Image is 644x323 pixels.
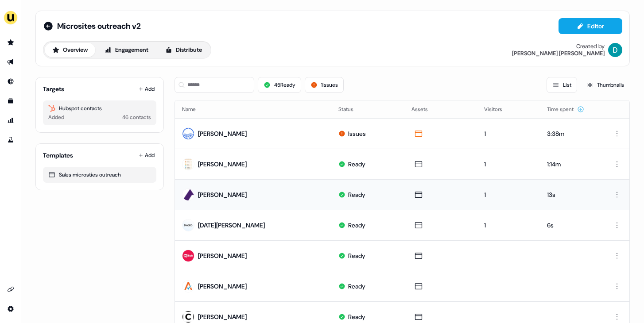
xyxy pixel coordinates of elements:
[581,77,630,93] button: Thumbnails
[484,190,532,199] div: 1
[4,282,18,296] a: Go to integrations
[198,282,247,291] div: [PERSON_NAME]
[404,100,477,118] th: Assets
[484,129,532,138] div: 1
[512,50,605,57] div: [PERSON_NAME] [PERSON_NAME]
[484,160,532,169] div: 1
[547,101,584,117] button: Time spent
[348,160,365,169] div: Ready
[484,221,532,230] div: 1
[198,221,265,230] div: [DATE][PERSON_NAME]
[48,170,151,179] div: Sales microsties outreach
[305,77,344,93] button: 1issues
[348,251,365,260] div: Ready
[547,160,593,169] div: 1:14m
[547,77,577,93] button: List
[484,101,513,117] button: Visitors
[122,113,151,122] div: 46 contacts
[182,101,206,117] button: Name
[559,23,622,32] a: Editor
[45,43,95,57] button: Overview
[348,221,365,230] div: Ready
[4,113,18,127] a: Go to attribution
[137,83,156,95] button: Add
[198,160,247,169] div: [PERSON_NAME]
[338,101,364,117] button: Status
[348,190,365,199] div: Ready
[158,43,209,57] button: Distribute
[559,18,622,34] button: Editor
[48,113,64,122] div: Added
[198,251,247,260] div: [PERSON_NAME]
[348,129,366,138] div: Issues
[4,94,18,108] a: Go to templates
[198,312,247,321] div: [PERSON_NAME]
[57,21,141,31] span: Microsites outreach v2
[198,129,247,138] div: [PERSON_NAME]
[348,282,365,291] div: Ready
[4,74,18,88] a: Go to Inbound
[43,151,73,160] div: Templates
[547,190,593,199] div: 13s
[4,133,18,147] a: Go to experiments
[547,129,593,138] div: 3:38m
[198,190,247,199] div: [PERSON_NAME]
[43,85,64,93] div: Targets
[97,43,156,57] button: Engagement
[137,149,156,161] button: Add
[608,43,622,57] img: David
[576,43,605,50] div: Created by
[348,312,365,321] div: Ready
[4,55,18,69] a: Go to outbound experience
[4,302,18,316] a: Go to integrations
[48,104,151,113] div: Hubspot contacts
[258,77,301,93] button: 45Ready
[4,35,18,50] a: Go to prospects
[547,221,593,230] div: 6s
